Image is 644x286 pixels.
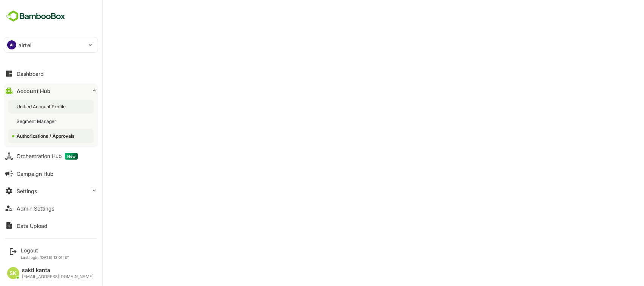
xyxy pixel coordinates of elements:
[7,267,19,279] div: SK
[21,255,69,260] p: Last login: [DATE] 13:01 IST
[4,183,98,198] button: Settings
[17,103,67,110] div: Unified Account Profile
[17,88,51,94] div: Account Hub
[4,37,98,52] div: AIairtel
[4,83,98,98] button: Account Hub
[17,118,58,125] div: Segment Manager
[4,166,98,181] button: Campaign Hub
[17,205,54,212] div: Admin Settings
[4,9,68,23] img: BambooboxFullLogoMark.5f36c76dfaba33ec1ec1367b70bb1252.svg
[4,149,98,164] button: Orchestration HubNew
[18,41,32,49] p: airtel
[17,153,78,160] div: Orchestration Hub
[22,274,94,279] div: [EMAIL_ADDRESS][DOMAIN_NAME]
[4,218,98,233] button: Data Upload
[65,153,78,160] span: New
[17,188,37,194] div: Settings
[7,40,16,49] div: AI
[4,66,98,81] button: Dashboard
[4,201,98,216] button: Admin Settings
[21,247,69,254] div: Logout
[22,267,94,274] div: sakti kanta
[17,171,54,177] div: Campaign Hub
[17,71,44,77] div: Dashboard
[17,223,48,229] div: Data Upload
[17,133,76,139] div: Authorizations / Approvals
